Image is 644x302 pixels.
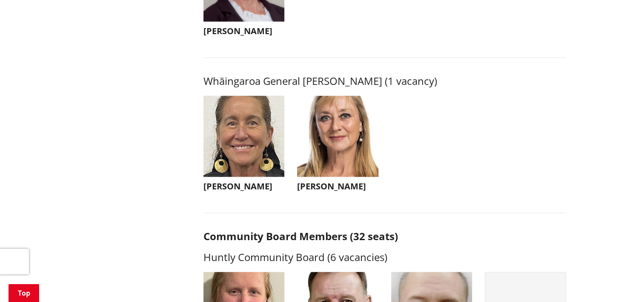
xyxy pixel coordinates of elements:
[203,26,285,36] h3: [PERSON_NAME]
[203,75,566,87] h3: Whāingaroa General [PERSON_NAME] (1 vacancy)
[297,96,378,196] button: [PERSON_NAME]
[605,266,635,297] iframe: Messenger Launcher
[203,96,285,196] button: [PERSON_NAME]
[9,284,39,302] a: Top
[297,181,378,192] h3: [PERSON_NAME]
[203,251,566,264] h3: Huntly Community Board (6 vacancies)
[203,229,398,243] strong: Community Board Members (32 seats)
[297,96,378,177] img: WO-W-WH__LABOYRIE_N__XTjB5
[203,96,285,177] img: WO-W-WH__THOMSON_L__QGsNW
[203,181,285,192] h3: [PERSON_NAME]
